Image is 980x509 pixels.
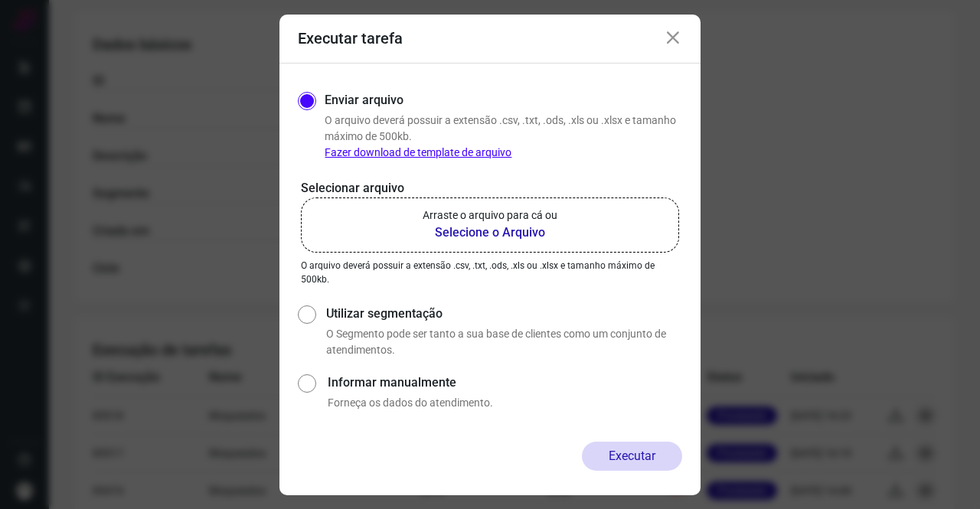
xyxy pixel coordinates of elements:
[301,179,679,197] p: Selecionar arquivo
[423,224,557,242] b: Selecione o Arquivo
[301,259,679,286] p: O arquivo deverá possuir a extensão .csv, .txt, .ods, .xls ou .xlsx e tamanho máximo de 500kb.
[326,326,682,358] p: O Segmento pode ser tanto a sua base de clientes como um conjunto de atendimentos.
[582,442,682,471] button: Executar
[328,374,682,392] label: Informar manualmente
[423,207,557,224] p: Arraste o arquivo para cá ou
[328,395,682,411] p: Forneça os dados do atendimento.
[298,29,403,47] h3: Executar tarefa
[325,113,682,161] p: O arquivo deverá possuir a extensão .csv, .txt, .ods, .xls ou .xlsx e tamanho máximo de 500kb.
[326,305,682,323] label: Utilizar segmentação
[325,146,511,158] a: Fazer download de template de arquivo
[325,91,403,109] label: Enviar arquivo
